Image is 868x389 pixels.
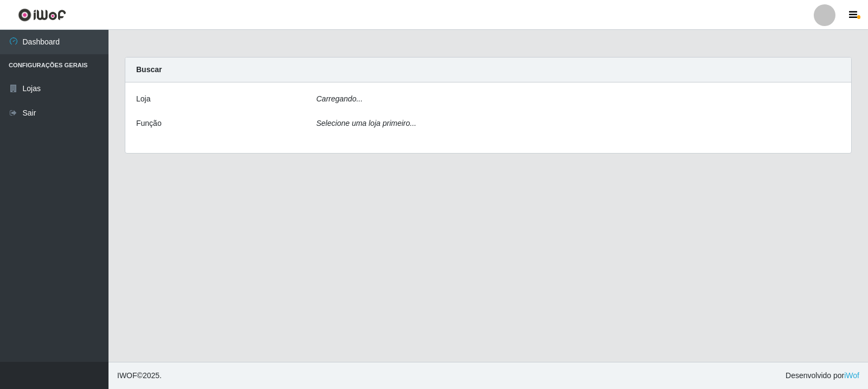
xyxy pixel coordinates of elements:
[136,93,150,105] label: Loja
[18,8,66,22] img: CoreUI Logo
[316,94,363,103] i: Carregando...
[136,65,162,74] strong: Buscar
[844,371,859,380] a: iWof
[117,371,137,380] span: IWOF
[136,118,162,129] label: Função
[117,370,162,381] span: © 2025 .
[316,119,416,127] i: Selecione uma loja primeiro...
[786,370,859,381] span: Desenvolvido por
